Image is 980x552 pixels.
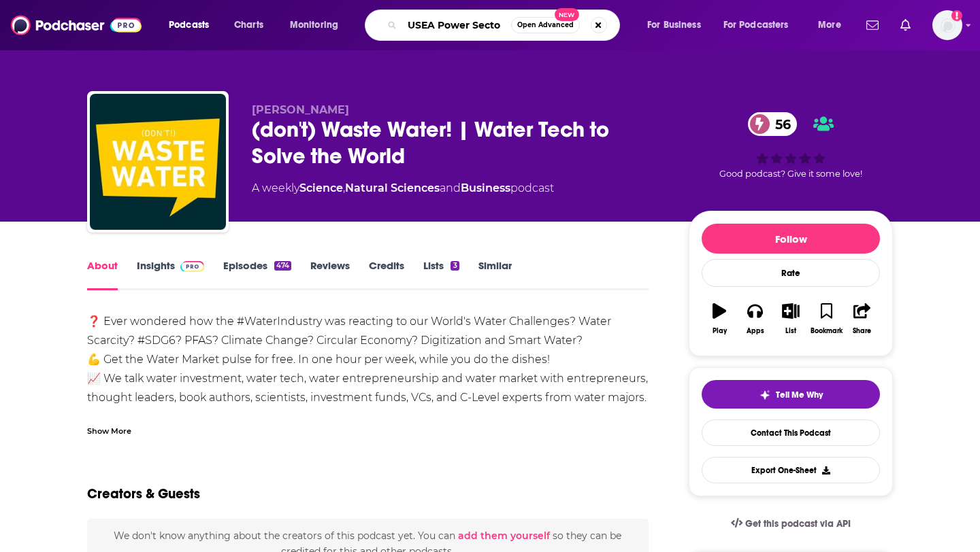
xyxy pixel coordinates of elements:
[808,14,858,36] button: open menu
[310,259,350,290] a: Reviews
[853,327,871,335] div: Share
[511,17,580,33] button: Open AdvancedNew
[225,14,272,36] a: Charts
[87,259,118,290] a: About
[895,14,916,37] a: Show notifications dropdown
[737,294,772,343] button: Apps
[638,14,718,36] button: open menu
[423,259,459,290] a: Lists3
[702,419,880,446] a: Contact This Podcast
[252,103,349,116] span: [PERSON_NAME]
[517,22,574,29] span: Open Advanced
[280,14,356,36] button: open menu
[555,8,579,21] span: New
[223,259,291,290] a: Episodes474
[378,10,633,41] div: Search podcasts, credits, & more...
[702,457,880,483] button: Export One-Sheet
[290,16,338,35] span: Monitoring
[461,182,510,194] a: Business
[299,182,343,194] a: Science
[808,294,844,343] button: Bookmark
[252,180,554,196] div: A weekly podcast
[719,169,862,179] span: Good podcast? Give it some love!
[87,485,200,502] h2: Creators & Guests
[811,327,843,335] div: Bookmark
[932,10,962,40] button: Show profile menu
[702,380,880,409] button: tell me why sparkleTell Me Why
[745,518,851,530] span: Get this podcast via API
[402,14,511,36] input: Search podcasts, credits, & more...
[647,16,701,35] span: For Business
[932,10,962,40] span: Logged in as elliesachs09
[159,14,227,36] button: open menu
[369,259,404,290] a: Credits
[845,294,880,343] button: Share
[702,259,880,287] div: Rate
[234,16,263,35] span: Charts
[747,327,764,335] div: Apps
[345,182,440,194] a: Natural Sciences
[458,530,550,541] button: add them yourself
[137,259,204,290] a: InsightsPodchaser Pro
[713,327,727,335] div: Play
[773,294,808,343] button: List
[702,294,737,343] button: Play
[478,259,512,290] a: Similar
[715,14,808,36] button: open menu
[689,103,893,188] div: 56Good podcast? Give it some love!
[11,12,142,38] img: Podchaser - Follow, Share and Rate Podcasts
[748,112,798,136] a: 56
[759,390,770,400] img: tell me why sparkle
[169,16,209,35] span: Podcasts
[932,10,962,40] img: User Profile
[451,261,459,271] div: 3
[343,182,345,194] span: ,
[90,94,226,230] img: (don't) Waste Water! | Water Tech to Solve the World
[180,261,204,272] img: Podchaser Pro
[951,10,962,21] svg: Add a profile image
[720,507,862,540] a: Get this podcast via API
[785,327,796,335] div: List
[861,14,884,37] a: Show notifications dropdown
[702,224,880,254] button: Follow
[274,261,291,271] div: 474
[440,182,461,194] span: and
[723,16,789,35] span: For Podcasters
[762,112,798,136] span: 56
[776,390,823,400] span: Tell Me Why
[818,16,841,35] span: More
